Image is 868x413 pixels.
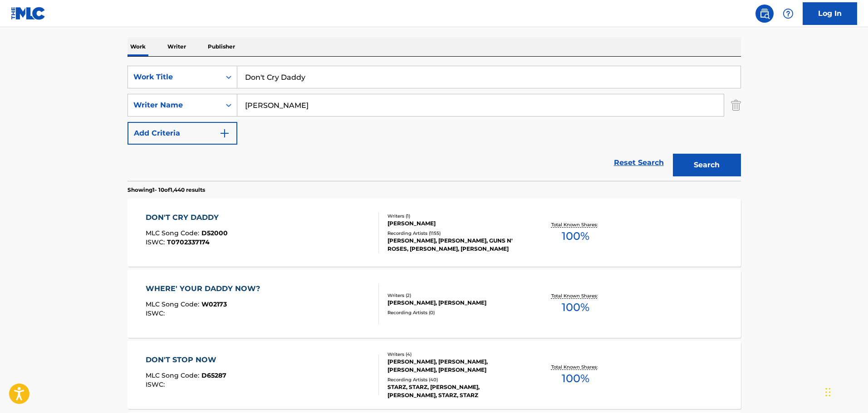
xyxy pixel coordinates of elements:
[387,299,525,307] div: [PERSON_NAME], [PERSON_NAME]
[146,283,265,294] div: WHERE' YOUR DADDY NOW?
[551,364,600,370] p: Total Known Shares:
[562,228,589,244] span: 100 %
[146,300,201,308] span: MLC Song Code :
[387,358,525,374] div: [PERSON_NAME], [PERSON_NAME], [PERSON_NAME], [PERSON_NAME]
[387,219,525,228] div: [PERSON_NAME]
[128,122,237,145] button: Add Criteria
[146,380,167,389] span: ISWC :
[128,270,741,338] a: WHERE' YOUR DADDY NOW?MLC Song Code:W02173ISWC:Writers (2)[PERSON_NAME], [PERSON_NAME]Recording A...
[146,371,201,379] span: MLC Song Code :
[823,369,868,413] iframe: Chat Widget
[128,341,741,409] a: DON'T STOP NOWMLC Song Code:D65287ISWC:Writers (4)[PERSON_NAME], [PERSON_NAME], [PERSON_NAME], [P...
[562,299,589,316] span: 100 %
[146,229,201,237] span: MLC Song Code :
[783,8,794,19] img: help
[146,355,226,365] div: DON'T STOP NOW
[731,94,741,117] img: Delete Criterion
[128,37,148,56] p: Work
[387,351,525,358] div: Writers ( 4 )
[825,379,831,406] div: Drag
[205,37,238,56] p: Publisher
[146,238,167,246] span: ISWC :
[387,213,525,219] div: Writers ( 1 )
[11,7,46,20] img: MLC Logo
[551,292,600,299] p: Total Known Shares:
[165,37,189,56] p: Writer
[387,383,525,399] div: STARZ, STARZ, [PERSON_NAME], [PERSON_NAME], STARZ, STARZ
[779,5,797,23] div: Help
[128,186,205,194] p: Showing 1 - 10 of 1,440 results
[133,100,215,111] div: Writer Name
[387,376,525,383] div: Recording Artists ( 40 )
[219,128,230,139] img: 9d2ae6d4665cec9f34b9.svg
[387,292,525,299] div: Writers ( 2 )
[755,5,774,23] a: Public Search
[562,370,589,387] span: 100 %
[201,371,226,379] span: D65287
[551,221,600,228] p: Total Known Shares:
[201,300,227,308] span: W02173
[803,2,857,25] a: Log In
[133,72,215,83] div: Work Title
[609,153,668,173] a: Reset Search
[387,237,525,253] div: [PERSON_NAME], [PERSON_NAME], GUNS N' ROSES, [PERSON_NAME], [PERSON_NAME]
[673,154,741,176] button: Search
[128,66,741,181] form: Search Form
[201,229,228,237] span: D52000
[759,8,770,19] img: search
[387,230,525,237] div: Recording Artists ( 1155 )
[167,238,210,246] span: T0702337174
[146,309,167,317] span: ISWC :
[387,309,525,316] div: Recording Artists ( 0 )
[146,212,228,223] div: DON'T CRY DADDY
[128,199,741,267] a: DON'T CRY DADDYMLC Song Code:D52000ISWC:T0702337174Writers (1)[PERSON_NAME]Recording Artists (115...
